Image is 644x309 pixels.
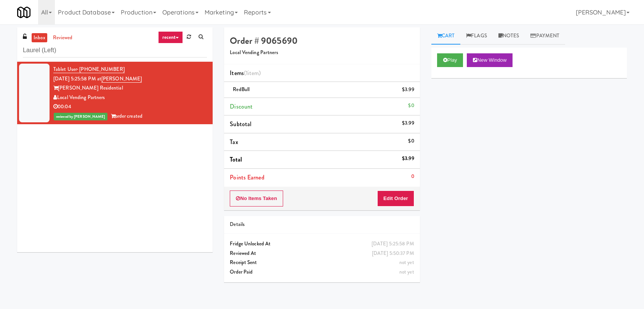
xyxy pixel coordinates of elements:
[408,101,414,110] div: $0
[230,138,238,146] span: Tax
[230,220,414,229] div: Details
[53,66,125,73] a: Tablet User· [PHONE_NUMBER]
[17,62,213,124] li: Tablet User· [PHONE_NUMBER][DATE] 5:25:58 PM at[PERSON_NAME][PERSON_NAME] ResidentialLocal Vendin...
[372,249,414,258] div: [DATE] 5:50:37 PM
[230,258,414,267] div: Receipt Sent
[54,113,107,120] span: reviewed by [PERSON_NAME]
[431,27,461,45] a: Cart
[525,27,565,45] a: Payment
[399,259,414,266] span: not yet
[158,31,183,43] a: recent
[230,120,252,128] span: Subtotal
[53,93,207,102] div: Local Vending Partners
[101,75,142,83] a: [PERSON_NAME]
[233,86,250,93] span: RedBull
[53,83,207,93] div: [PERSON_NAME] Residential
[77,66,125,73] span: · [PHONE_NUMBER]
[53,102,207,112] div: 00:04
[493,27,525,45] a: Notes
[51,33,75,43] a: reviewed
[467,53,513,67] button: New Window
[372,239,414,249] div: [DATE] 5:25:58 PM
[230,155,242,164] span: Total
[244,69,261,77] span: (1 )
[53,75,101,82] span: [DATE] 5:25:58 PM at
[32,33,47,43] a: inbox
[408,136,414,146] div: $0
[377,191,414,207] button: Edit Order
[230,102,253,111] span: Discount
[111,112,143,120] span: order created
[399,268,414,275] span: not yet
[460,27,493,45] a: Flags
[230,249,414,258] div: Reviewed At
[17,6,30,19] img: Micromart
[411,172,414,181] div: 0
[230,191,283,207] button: No Items Taken
[248,69,259,77] ng-pluralize: item
[230,69,261,77] span: Items
[402,85,414,94] div: $3.99
[230,239,414,249] div: Fridge Unlocked At
[230,36,414,46] h4: Order # 9065690
[230,50,414,56] h5: Local Vending Partners
[402,154,414,163] div: $3.99
[230,173,264,182] span: Points Earned
[230,267,414,277] div: Order Paid
[437,53,463,67] button: Play
[402,118,414,128] div: $3.99
[23,43,207,58] input: Search vision orders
